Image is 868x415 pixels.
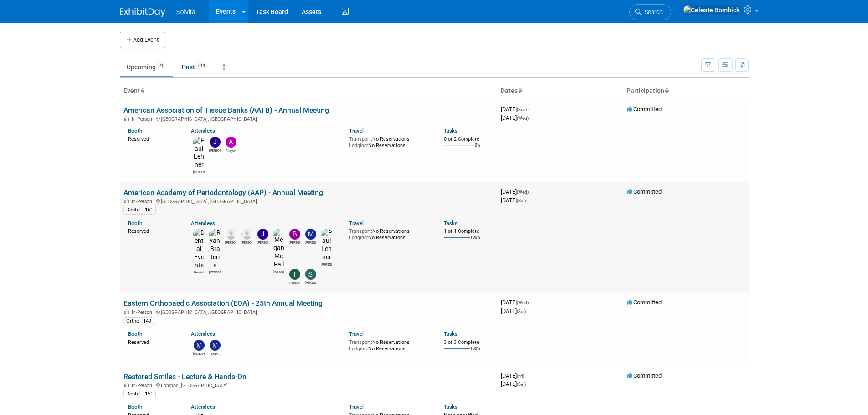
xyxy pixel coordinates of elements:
[132,383,155,389] span: In-Person
[120,32,165,48] button: Add Event
[257,229,268,240] img: Jeremy Northcutt
[123,188,323,197] a: American Academy of Periodontology (AAP) - Annual Meeting
[349,143,368,149] span: Lodging:
[525,372,527,379] span: -
[517,300,529,305] span: (Wed)
[123,317,154,325] div: Ortho - 149
[349,128,364,134] a: Travel
[289,269,300,280] img: Tiannah Halcomb
[289,229,300,240] img: Brandon Woods
[123,390,156,398] div: Dental - 151
[123,308,493,315] div: [GEOGRAPHIC_DATA], [GEOGRAPHIC_DATA]
[629,4,671,20] a: Search
[444,404,457,410] a: Tasks
[517,382,526,387] span: (Sat)
[191,404,215,410] a: Attendees
[289,280,300,285] div: Tiannah Halcomb
[664,87,669,94] a: Sort by Participation Type
[132,309,155,315] span: In-Person
[191,128,215,134] a: Attendees
[210,137,221,148] img: Jeremy Wofford
[517,374,524,379] span: (Fri)
[642,9,663,15] span: Search
[128,404,142,410] a: Booth
[305,240,316,245] div: Matthew Burns
[444,339,493,346] div: 3 of 3 Complete
[128,134,178,143] div: Reserved
[257,240,268,245] div: Jeremy Northcutt
[349,404,364,410] a: Travel
[241,229,252,240] img: Lisa Stratton
[349,346,368,352] span: Lodging:
[305,280,316,285] div: Sharon Smith
[349,331,364,337] a: Travel
[530,299,531,306] span: -
[627,372,662,379] span: Committed
[210,340,221,351] img: Mark Cassani
[123,372,247,381] a: Restored Smiles - Lecture & Hands-On
[444,128,457,134] a: Tasks
[124,116,129,121] img: In-Person Event
[501,114,529,121] span: [DATE]
[627,188,662,195] span: Committed
[123,381,493,389] div: Lompoc, [GEOGRAPHIC_DATA]
[193,229,205,269] img: Dental Events
[623,83,749,99] th: Participation
[225,240,236,245] div: Ron Mercier
[123,197,493,205] div: [GEOGRAPHIC_DATA], [GEOGRAPHIC_DATA]
[123,106,329,114] a: American Association of Tissue Banks (AATB) - Annual Meeting
[128,331,142,337] a: Booth
[241,240,252,245] div: Lisa Stratton
[501,372,527,379] span: [DATE]
[124,309,129,314] img: In-Person Event
[176,8,195,15] span: Solvita
[444,220,457,226] a: Tasks
[193,137,205,169] img: Paul Lehner
[195,62,208,69] span: 619
[444,228,493,235] div: 1 of 1 Complete
[124,383,129,387] img: In-Person Event
[128,220,142,226] a: Booth
[305,269,316,280] img: Sharon Smith
[517,198,526,203] span: (Sat)
[501,188,531,195] span: [DATE]
[124,199,129,203] img: In-Person Event
[475,143,480,155] td: 0%
[530,188,531,195] span: -
[627,106,662,113] span: Committed
[501,380,526,387] span: [DATE]
[123,299,323,307] a: Eastern Orthopaedic Association (EOA) - 25th Annual Meeting
[501,106,529,113] span: [DATE]
[175,58,215,76] a: Past619
[321,261,332,267] div: Paul Lehner
[349,136,372,142] span: Transport:
[444,136,493,143] div: 0 of 2 Complete
[528,106,529,113] span: -
[517,309,526,314] span: (Sat)
[517,107,527,112] span: (Sun)
[226,137,236,148] img: Aireyon Guy
[191,331,215,337] a: Attendees
[627,299,662,306] span: Committed
[156,62,166,69] span: 71
[349,220,364,226] a: Travel
[349,338,430,352] div: No Reservations No Reservations
[193,269,205,275] div: Dental Events
[501,307,526,314] span: [DATE]
[349,134,430,149] div: No Reservations No Reservations
[194,340,205,351] img: Matt Stanton
[349,235,368,241] span: Lodging:
[349,339,372,345] span: Transport:
[470,346,480,359] td: 100%
[128,128,142,134] a: Booth
[518,87,522,94] a: Sort by Start Date
[123,115,493,122] div: [GEOGRAPHIC_DATA], [GEOGRAPHIC_DATA]
[497,83,623,99] th: Dates
[225,148,236,153] div: Aireyon Guy
[120,58,173,76] a: Upcoming71
[321,229,332,261] img: Paul Lehner
[140,87,144,94] a: Sort by Event Name
[209,351,221,356] div: Mark Cassani
[191,220,215,226] a: Attendees
[517,116,529,121] span: (Wed)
